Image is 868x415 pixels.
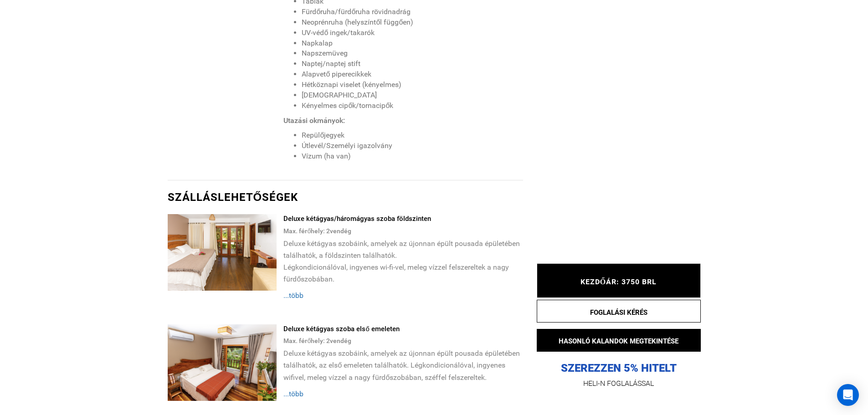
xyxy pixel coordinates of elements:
[302,141,392,150] font: Útlevél/Személyi igazolvány
[302,7,411,16] font: Fürdőruha/fürdőruha rövidnadrág
[283,227,330,235] font: Max. férőhely: 2
[283,325,399,333] font: Deluxe kétágyas szoba első emeleten
[302,152,351,160] font: Vízum (ha van)
[559,337,678,345] font: HASONLÓ KALANDOK MEGTEKINTÉSE
[283,349,520,381] font: Deluxe kétágyas szobáink, amelyek az újonnan épült pousada épületében találhatók, az első emelete...
[302,39,333,47] font: Napkalap
[168,191,298,204] font: Szálláslehetőségek
[302,131,344,139] font: Repülőjegyek
[330,337,351,344] font: vendég
[583,379,654,388] font: HELI-N FOGLALÁSSAL
[302,91,377,99] font: [DEMOGRAPHIC_DATA]
[330,227,351,235] font: vendég
[302,18,413,26] font: Neoprénruha (helyszíntől függően)
[283,215,431,223] font: Deluxe kétágyas/háromágyas szoba földszinten
[283,337,330,344] font: Max. férőhely: 2
[580,277,657,286] font: KEZDŐÁR: 3750 BRL
[283,116,345,125] font: Utazási okmányok:
[283,263,509,283] font: Légkondicionálóval, ingyenes wi-fi-vel, meleg vízzel felszereltek a nagy fürdőszobában.
[302,70,371,78] font: Alapvető piperecikkek
[302,101,393,110] font: Kényelmes cipők/tornacipők
[302,80,401,89] font: Hétköznapi viselet (kényelmes)
[283,291,303,300] font: ...több
[283,239,520,260] font: Deluxe kétágyas szobáink, amelyek az újonnan épült pousada épületében találhatók, a földszinten t...
[561,362,677,374] font: SZEREZZEN 5% HITELT
[537,300,701,323] button: FOGLALÁSI KÉRÉS
[590,308,647,317] font: FOGLALÁSI KÉRÉS
[302,28,375,37] font: UV-védő ingek/takarók
[302,49,348,57] font: Napszemüveg
[302,59,360,68] font: Naptej/naptej stift
[168,214,277,291] img: 5462ad47927fd3a4e9d1cd5e309b81ae.png
[837,384,859,406] div: Intercom Messenger megnyitása
[168,324,277,401] img: cab03f88e3416c9bf53ab1f3fe4975a0.png
[283,389,303,398] font: ...több
[537,329,701,352] button: HASONLÓ KALANDOK MEGTEKINTÉSE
